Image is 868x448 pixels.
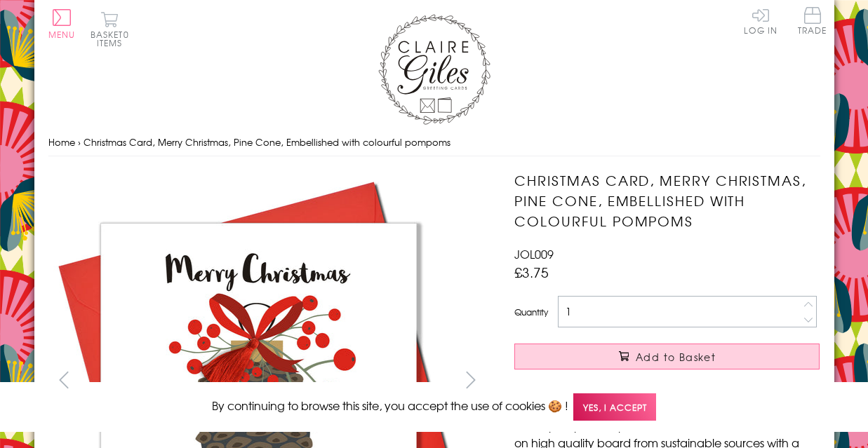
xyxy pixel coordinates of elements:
nav: breadcrumbs [48,128,820,157]
button: Add to Basket [514,344,820,369]
h1: Christmas Card, Merry Christmas, Pine Cone, Embellished with colourful pompoms [514,170,820,231]
span: 0 items [97,28,129,49]
label: Quantity [514,306,548,318]
a: Trade [798,7,827,37]
span: Christmas Card, Merry Christmas, Pine Cone, Embellished with colourful pompoms [84,135,450,149]
button: next [455,364,486,395]
button: Basket0 items [91,11,129,47]
span: Menu [48,28,76,41]
span: Add to Basket [636,350,716,364]
a: Home [48,135,75,149]
button: Menu [48,9,76,39]
button: prev [48,364,80,395]
span: › [78,135,81,149]
span: £3.75 [514,262,549,282]
img: Claire Giles Greetings Cards [378,14,490,125]
span: Trade [798,7,827,34]
a: Log In [744,7,777,34]
span: JOL009 [514,245,554,262]
span: Yes, I accept [573,393,656,421]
